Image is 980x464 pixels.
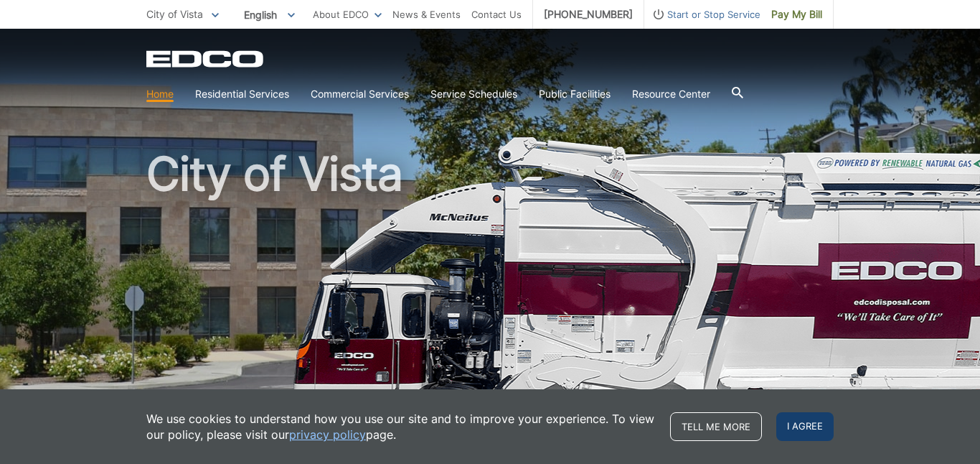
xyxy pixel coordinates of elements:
a: Home [146,86,174,102]
a: Tell me more [670,412,762,441]
span: I agree [776,412,834,441]
p: We use cookies to understand how you use our site and to improve your experience. To view our pol... [146,411,656,442]
a: Commercial Services [311,86,409,102]
a: privacy policy [289,427,366,442]
a: Service Schedules [430,86,517,102]
span: City of Vista [146,8,203,20]
span: English [233,3,306,27]
a: Contact Us [471,6,522,22]
span: Pay My Bill [771,6,822,22]
a: Residential Services [195,86,289,102]
a: Resource Center [632,86,710,102]
a: News & Events [392,6,461,22]
a: EDCD logo. Return to the homepage. [146,50,265,68]
a: Public Facilities [539,86,611,102]
a: About EDCO [313,6,382,22]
